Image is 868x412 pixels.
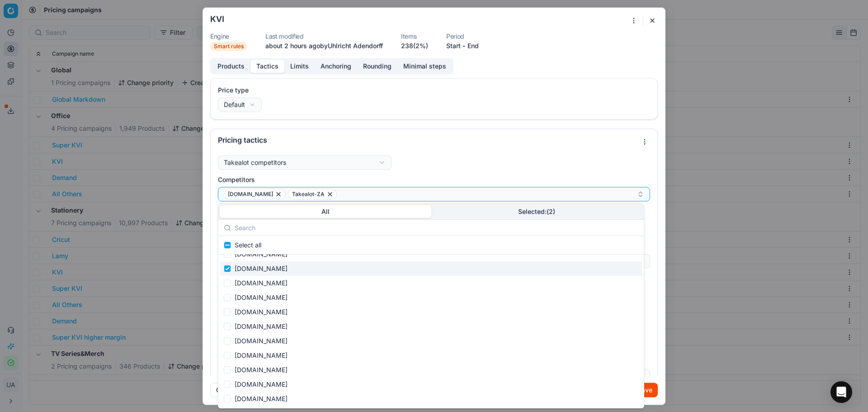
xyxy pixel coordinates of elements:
[220,205,431,218] button: All
[210,33,247,39] dt: Engine
[265,42,383,49] span: about 2 hours ago by Uhlricht Adendorff
[292,190,325,198] span: Takealot-ZA
[218,85,650,95] label: Price type
[220,377,642,392] div: [DOMAIN_NAME]
[220,290,642,305] div: [DOMAIN_NAME]
[401,33,428,39] dt: Items
[284,60,315,73] button: Limits
[467,41,479,50] button: End
[218,236,644,408] div: Suggestions
[210,15,224,23] h2: KVI
[250,60,284,73] button: Tactics
[446,33,479,39] dt: Period
[315,60,357,73] button: Anchoring
[228,190,273,198] span: [DOMAIN_NAME]
[220,247,642,261] div: [DOMAIN_NAME]
[218,187,650,201] button: [DOMAIN_NAME]Takealot-ZA
[224,158,286,167] div: Takealot competitors
[220,348,642,363] div: [DOMAIN_NAME]
[220,261,642,276] div: [DOMAIN_NAME]
[235,241,261,250] span: Select all
[210,42,247,51] span: Smart rules
[235,219,638,237] input: Search
[220,305,642,319] div: [DOMAIN_NAME]
[220,319,642,334] div: [DOMAIN_NAME]
[220,363,642,377] div: [DOMAIN_NAME]
[220,392,642,406] div: [DOMAIN_NAME]
[265,33,383,39] dt: Last modified
[446,41,461,50] button: Start
[210,383,243,397] button: Cancel
[218,175,650,184] label: Competitors
[218,136,637,143] div: Pricing tactics
[357,60,397,73] button: Rounding
[401,41,428,50] a: 238(2%)
[220,276,642,290] div: [DOMAIN_NAME]
[397,60,452,73] button: Minimal steps
[462,41,466,50] span: -
[212,60,250,73] button: Products
[220,334,642,348] div: [DOMAIN_NAME]
[431,205,643,218] button: Selected: ( 2 )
